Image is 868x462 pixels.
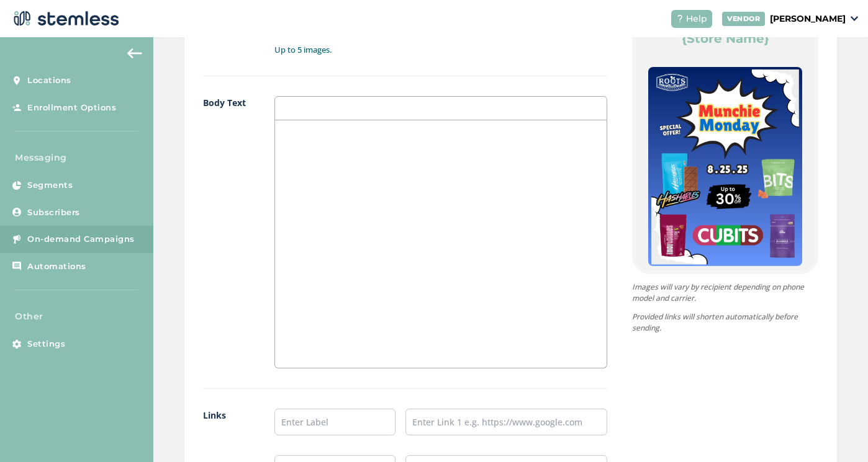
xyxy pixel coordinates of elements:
p: [PERSON_NAME] [770,12,846,25]
span: Automations [27,260,86,273]
span: Help [686,12,707,25]
label: {Store Name} [682,30,769,47]
span: Subscribers [27,207,80,219]
span: Locations [27,74,71,87]
img: logo-dark-0685b13c.svg [10,6,119,31]
div: VENDOR [722,12,765,26]
iframe: Chat Widget [806,402,868,462]
img: icon_down-arrow-small-66adaf34.svg [851,16,858,21]
label: Up to 5 images. [274,44,607,56]
span: Settings [27,338,65,350]
img: Z [648,67,802,266]
span: Segments [27,179,73,192]
span: On-demand Campaigns [27,233,135,246]
img: icon-help-white-03924b79.svg [676,15,684,22]
img: icon-arrow-back-accent-c549486e.svg [127,48,142,58]
span: Enrollment Options [27,102,116,114]
p: Provided links will shorten automatically before sending. [632,311,818,334]
p: Images will vary by recipient depending on phone model and carrier. [632,282,818,304]
input: Enter Link 1 e.g. https://www.google.com [405,409,607,435]
input: Enter Label [274,409,396,435]
label: Body Text [203,96,250,368]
